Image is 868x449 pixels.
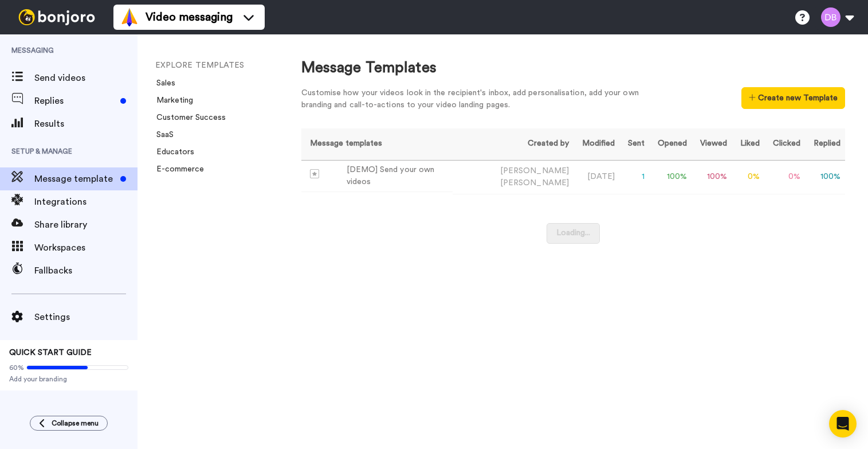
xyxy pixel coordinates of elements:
[732,160,764,194] td: 0 %
[741,87,845,109] button: Create new Template
[829,410,857,438] div: Open Intercom Messenger
[453,128,574,160] th: Created by
[34,241,138,255] span: Workspaces
[310,169,319,178] img: demo-template.svg
[732,128,764,160] th: Liked
[301,128,453,160] th: Message templates
[14,9,100,25] img: bj-logo-header-white.svg
[34,172,116,186] span: Message template
[9,363,24,372] span: 60%
[649,160,692,194] td: 100 %
[453,160,574,194] td: [PERSON_NAME]
[150,131,174,139] a: SaaS
[120,8,139,26] img: vm-color.svg
[301,57,845,79] div: Message Templates
[9,374,128,384] span: Add your branding
[764,128,805,160] th: Clicked
[692,160,732,194] td: 100 %
[692,128,732,160] th: Viewed
[805,128,845,160] th: Replied
[619,128,649,160] th: Sent
[805,160,845,194] td: 100 %
[34,310,138,324] span: Settings
[34,71,138,85] span: Send videos
[9,349,92,357] span: QUICK START GUIDE
[34,195,138,209] span: Integrations
[500,179,569,187] span: [PERSON_NAME]
[547,223,600,244] button: Loading...
[34,264,138,278] span: Fallbacks
[649,128,692,160] th: Opened
[574,128,619,160] th: Modified
[150,96,193,104] a: Marketing
[574,160,619,194] td: [DATE]
[150,165,204,173] a: E-commerce
[155,60,310,72] li: EXPLORE TEMPLATES
[150,148,194,156] a: Educators
[150,79,175,87] a: Sales
[347,164,449,188] div: [DEMO] Send your own videos
[34,94,116,108] span: Replies
[150,114,226,122] a: Customer Success
[34,218,138,232] span: Share library
[52,419,99,428] span: Collapse menu
[764,160,805,194] td: 0 %
[30,416,108,431] button: Collapse menu
[301,87,657,111] div: Customise how your videos look in the recipient's inbox, add personalisation, add your own brandi...
[34,117,138,131] span: Results
[619,160,649,194] td: 1
[146,9,233,25] span: Video messaging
